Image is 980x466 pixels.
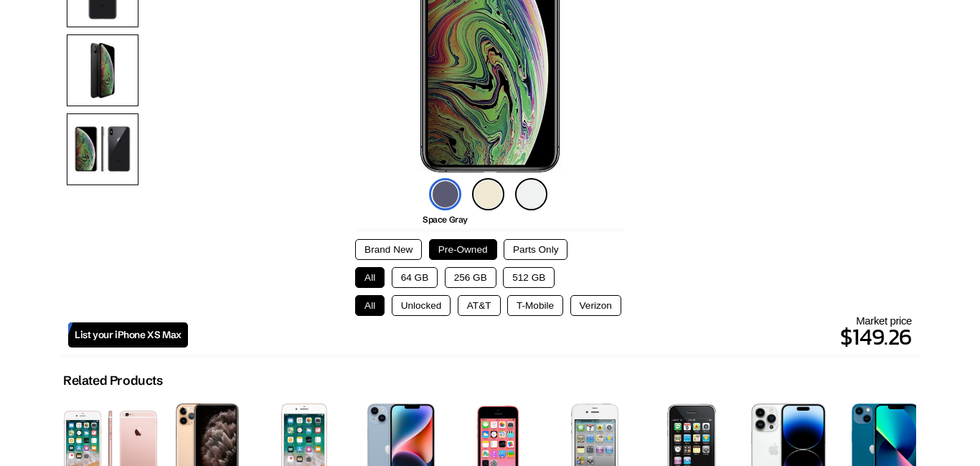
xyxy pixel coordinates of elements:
button: AT&T [458,295,501,316]
button: T-Mobile [507,295,563,316]
img: space-gray-icon [429,178,461,210]
button: 64 GB [392,267,438,288]
img: silver-icon [515,178,547,210]
button: All [355,295,385,316]
button: Unlocked [392,295,451,316]
p: $149.26 [188,320,912,354]
button: Brand New [355,239,422,260]
button: Parts Only [504,239,567,260]
img: gold-icon [472,178,504,210]
img: Side [67,34,138,106]
button: Pre-Owned [429,239,497,260]
button: 512 GB [503,267,555,288]
button: 256 GB [445,267,496,288]
span: List your iPhone XS Max [75,329,182,341]
a: List your iPhone XS Max [68,322,188,348]
img: All [67,113,138,185]
h2: Related Products [63,373,163,388]
div: Market price [188,314,912,354]
button: Verizon [570,295,621,316]
button: All [355,267,385,288]
span: Space Gray [423,214,468,225]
